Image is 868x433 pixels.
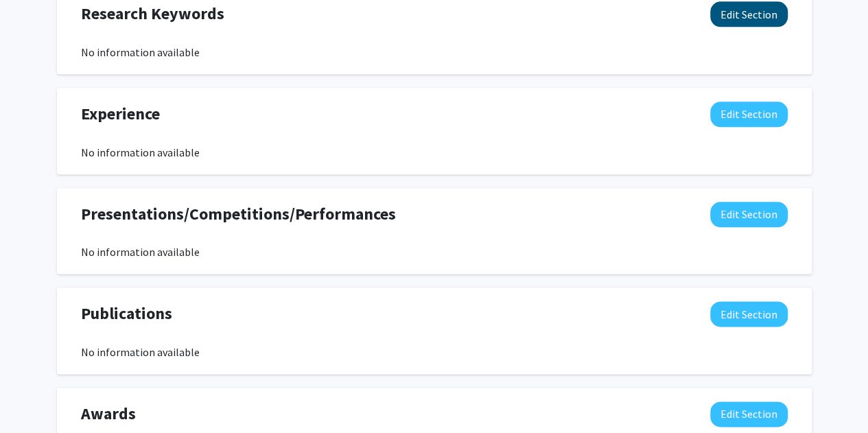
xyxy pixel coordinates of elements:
[81,401,136,426] span: Awards
[81,244,788,260] div: No information available
[710,102,788,127] button: Edit Experience
[81,144,788,161] div: No information available
[710,301,788,327] button: Edit Publications
[10,371,58,423] iframe: Chat
[710,202,788,227] button: Edit Presentations/Competitions/Performances
[81,344,788,360] div: No information available
[81,202,396,226] span: Presentations/Competitions/Performances
[81,44,788,60] div: No information available
[81,301,172,326] span: Publications
[81,102,160,126] span: Experience
[710,401,788,427] button: Edit Awards
[81,1,224,26] span: Research Keywords
[710,1,788,27] button: Edit Research Keywords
